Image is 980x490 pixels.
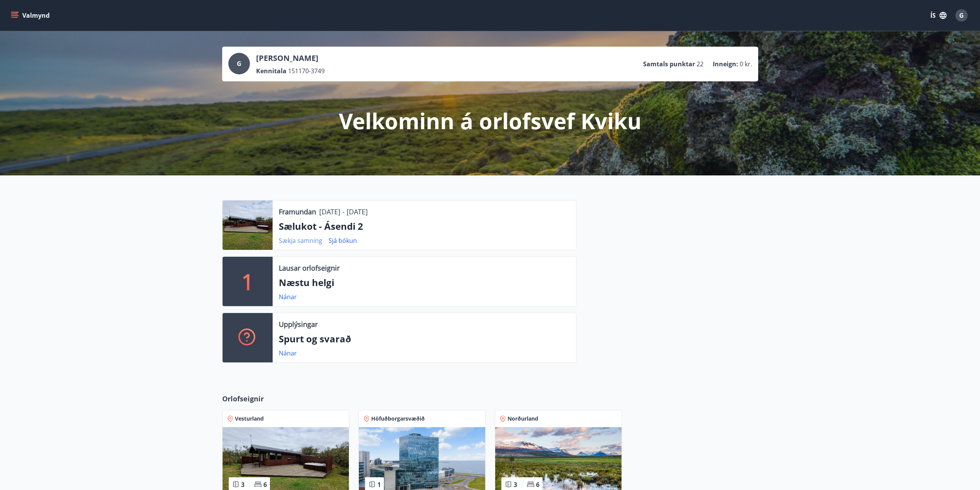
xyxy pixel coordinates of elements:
p: Velkominn á orlofsvef Kviku [339,106,642,135]
p: Lausar orlofseignir [279,263,340,273]
p: Kennitala [256,67,286,75]
span: Norðurland [508,415,538,423]
p: [DATE] - [DATE] [319,207,368,217]
a: Sækja samning [279,236,322,245]
span: Orlofseignir [222,394,264,404]
span: G [959,11,964,20]
p: Samtals punktar [643,60,695,68]
p: 1 [241,267,254,296]
span: 3 [514,480,517,489]
span: 0 kr. [740,60,752,68]
button: G [952,6,971,25]
span: 22 [697,60,704,68]
p: Inneign : [713,60,738,68]
span: 1 [377,480,381,489]
p: Spurt og svarað [279,332,570,345]
span: 6 [536,480,539,489]
p: Upplýsingar [279,319,318,329]
a: Nánar [279,293,297,301]
p: [PERSON_NAME] [256,53,325,64]
span: Höfuðborgarsvæðið [371,415,425,423]
p: Næstu helgi [279,276,570,289]
span: G [237,59,241,68]
p: Framundan [279,207,316,217]
p: Sælukot - Ásendi 2 [279,220,570,233]
a: Sjá bókun [328,236,357,245]
button: ÍS [926,8,951,22]
button: menu [9,8,53,22]
span: Vesturland [235,415,264,423]
span: 151170-3749 [288,67,325,75]
a: Nánar [279,349,297,357]
span: 3 [241,480,245,489]
span: 6 [263,480,267,489]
